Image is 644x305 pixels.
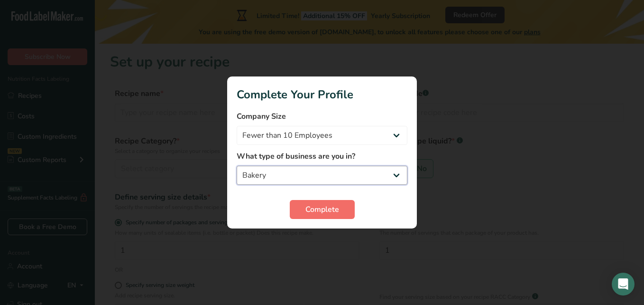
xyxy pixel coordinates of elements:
h1: Complete Your Profile [237,86,407,103]
label: Company Size [237,111,407,122]
label: What type of business are you in? [237,151,407,162]
span: Complete [305,204,339,215]
div: Open Intercom Messenger [612,273,635,295]
button: Complete [290,200,355,219]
